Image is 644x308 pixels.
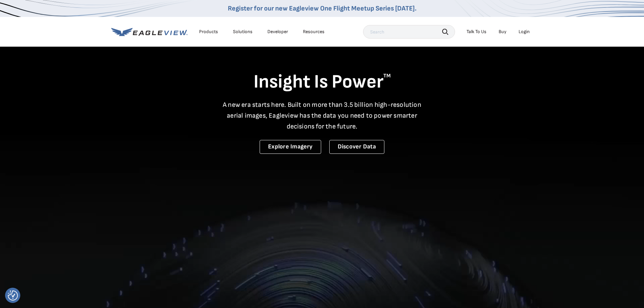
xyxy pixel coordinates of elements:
a: Developer [267,29,288,35]
img: Revisit consent button [8,290,18,301]
a: Buy [499,29,506,35]
a: Explore Imagery [260,140,321,154]
input: Search [363,25,455,39]
h1: Insight Is Power [111,70,533,94]
a: Register for our new Eagleview One Flight Meetup Series [DATE]. [228,4,416,13]
a: Discover Data [329,140,384,154]
div: Talk To Us [467,29,486,35]
div: Login [519,29,530,35]
sup: TM [383,73,391,79]
div: Products [199,29,218,35]
div: Solutions [233,29,253,35]
button: Consent Preferences [8,290,18,301]
div: Resources [303,29,325,35]
p: A new era starts here. Built on more than 3.5 billion high-resolution aerial images, Eagleview ha... [219,99,426,132]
